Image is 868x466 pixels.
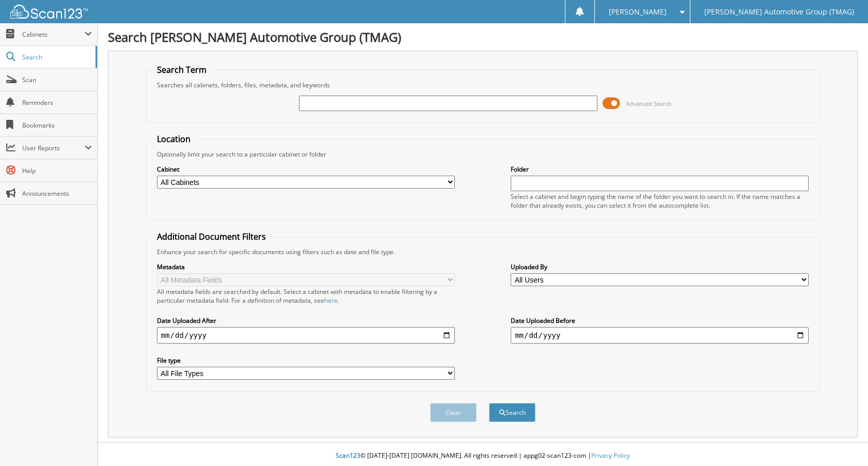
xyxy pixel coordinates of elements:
[157,165,455,174] label: Cabinet
[22,121,92,130] span: Bookmarks
[152,231,271,242] legend: Additional Document Filters
[511,192,809,210] div: Select a cabinet and begin typing the name of the folder you want to search in. If the name match...
[22,53,90,61] span: Search
[22,30,85,39] span: Cabinets
[430,403,477,422] button: Clear
[10,5,88,19] img: scan123-logo-white.svg
[609,9,667,15] span: [PERSON_NAME]
[336,451,360,460] span: Scan123
[511,327,809,344] input: end
[22,166,92,175] span: Help
[152,64,212,75] legend: Search Term
[511,262,809,271] label: Uploaded By
[816,416,868,466] iframe: Chat Widget
[324,296,338,305] a: here
[489,403,535,422] button: Search
[704,9,854,15] span: [PERSON_NAME] Automotive Group (TMAG)
[511,316,809,325] label: Date Uploaded Before
[157,327,455,344] input: start
[108,28,858,45] h1: Search [PERSON_NAME] Automotive Group (TMAG)
[591,451,630,460] a: Privacy Policy
[152,150,814,159] div: Optionally limit your search to a particular cabinet or folder
[157,316,455,325] label: Date Uploaded After
[511,165,809,174] label: Folder
[157,287,455,305] div: All metadata fields are searched by default. Select a cabinet with metadata to enable filtering b...
[152,247,814,256] div: Enhance your search for specific documents using filters such as date and file type.
[157,356,455,365] label: File type
[22,144,85,152] span: User Reports
[22,98,92,107] span: Reminders
[22,75,92,84] span: Scan
[157,262,455,271] label: Metadata
[626,100,672,107] span: Advanced Search
[22,189,92,198] span: Announcements
[152,81,814,89] div: Searches all cabinets, folders, files, metadata, and keywords
[152,133,196,145] legend: Location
